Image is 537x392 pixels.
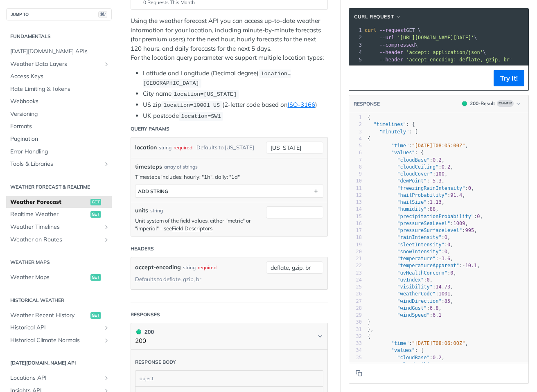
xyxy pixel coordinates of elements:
[397,277,424,283] span: "uvIndex"
[368,136,370,142] span: {
[368,206,439,212] span: : ,
[497,100,514,107] span: Example
[135,336,154,346] p: 200
[103,337,110,344] button: Show subpages for Historical Climate Normals
[349,192,362,199] div: 12
[397,362,438,367] span: "cloudCeiling"
[368,164,454,170] span: : ,
[6,133,112,145] a: Pagination
[368,192,465,198] span: : ,
[368,256,454,261] span: : ,
[90,211,101,218] span: get
[368,312,442,318] span: :
[397,171,433,177] span: "cloudCover"
[349,114,362,121] div: 1
[103,237,110,243] button: Show subpages for Weather on Routes
[183,261,196,273] div: string
[135,173,323,180] p: Timesteps includes: hourly: "1h", daily: "1d"
[150,207,163,214] div: string
[174,142,192,153] div: required
[103,324,110,331] button: Show subpages for Historical API
[10,210,88,219] span: Realtime Weather
[365,35,477,41] span: \
[379,50,403,55] span: --header
[135,217,262,232] p: Unit system of the field values, either "metric" or "imperial" - see
[136,329,141,334] span: 200
[397,312,429,318] span: "windSpeed"
[135,327,154,336] div: 200
[368,270,456,276] span: : ,
[368,185,474,191] span: : ,
[349,270,362,277] div: 23
[494,70,524,86] button: Try It!
[450,192,462,198] span: 91.4
[397,355,429,360] span: "cloudBase"
[353,72,365,84] button: Copy to clipboard
[349,199,362,206] div: 13
[349,298,362,305] div: 27
[368,242,454,248] span: : ,
[90,312,101,319] span: get
[6,158,112,170] a: Tools & LibrariesShow subpages for Tools & Libraries
[349,171,362,178] div: 9
[379,42,415,48] span: --compressed
[10,160,101,168] span: Tools & Libraries
[131,311,160,318] div: Responses
[368,157,444,163] span: : ,
[368,340,468,346] span: : ,
[349,291,362,297] div: 26
[368,305,442,311] span: : ,
[349,149,362,156] div: 6
[442,362,451,367] span: 0.2
[368,284,454,290] span: : ,
[368,319,370,325] span: }
[349,361,362,368] div: 36
[6,221,112,233] a: Weather TimelinesShow subpages for Weather Timelines
[349,255,362,262] div: 21
[442,164,451,170] span: 0.2
[131,125,169,133] div: Query Params
[379,129,409,135] span: "minutely"
[6,322,112,334] a: Historical APIShow subpages for Historical API
[349,333,362,340] div: 32
[349,142,362,149] div: 5
[6,234,112,246] a: Weather on RoutesShow subpages for Weather on Routes
[6,58,112,70] a: Weather Data LayersShow subpages for Weather Data Layers
[397,192,447,198] span: "hailProbability"
[368,333,370,339] span: {
[10,60,101,68] span: Weather Data Layers
[349,49,363,56] div: 4
[353,367,365,379] button: Copy to clipboard
[6,120,112,133] a: Formats
[103,61,110,68] button: Show subpages for Weather Data Layers
[131,245,154,252] div: Headers
[368,263,480,268] span: : ,
[368,171,447,177] span: : ,
[349,354,362,361] div: 35
[349,206,362,213] div: 14
[143,111,328,121] li: UK postcode
[6,372,112,384] a: Locations APIShow subpages for Locations API
[135,273,201,285] div: Defaults to deflate, gzip, br
[6,108,112,120] a: Versioning
[397,305,426,311] span: "windGust"
[163,102,220,108] span: location=10001 US
[349,157,362,164] div: 7
[368,234,450,240] span: : ,
[143,69,328,88] li: Latitude and Longitude (Decimal degree)
[349,121,362,128] div: 2
[397,270,447,276] span: "uvHealthConcern"
[10,273,88,282] span: Weather Maps
[103,224,110,230] button: Show subpages for Weather Timelines
[397,178,426,184] span: "dewPoint"
[397,249,441,255] span: "snowIntensity"
[368,178,444,184] span: : ,
[462,263,465,268] span: -
[349,347,362,354] div: 34
[6,8,112,20] button: JUMP TO⌘/
[368,291,454,297] span: : ,
[465,263,477,268] span: 10.1
[103,161,110,167] button: Show subpages for Tools & Libraries
[368,362,454,367] span: : ,
[368,122,415,127] span: : {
